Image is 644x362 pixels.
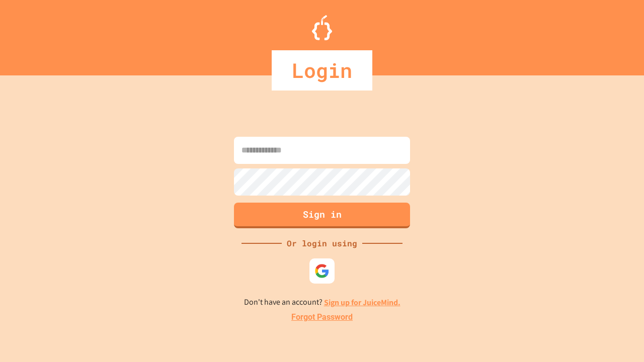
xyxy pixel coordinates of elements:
[602,322,634,352] iframe: chat widget
[282,237,362,249] div: Or login using
[560,278,634,321] iframe: chat widget
[314,263,330,279] img: google-icon.svg
[312,15,332,40] img: Logo.svg
[272,50,372,90] div: Login
[291,311,353,323] a: Forgot Password
[244,296,400,309] p: Don't have an account?
[324,297,400,308] a: Sign up for JuiceMind.
[234,203,410,228] button: Sign in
